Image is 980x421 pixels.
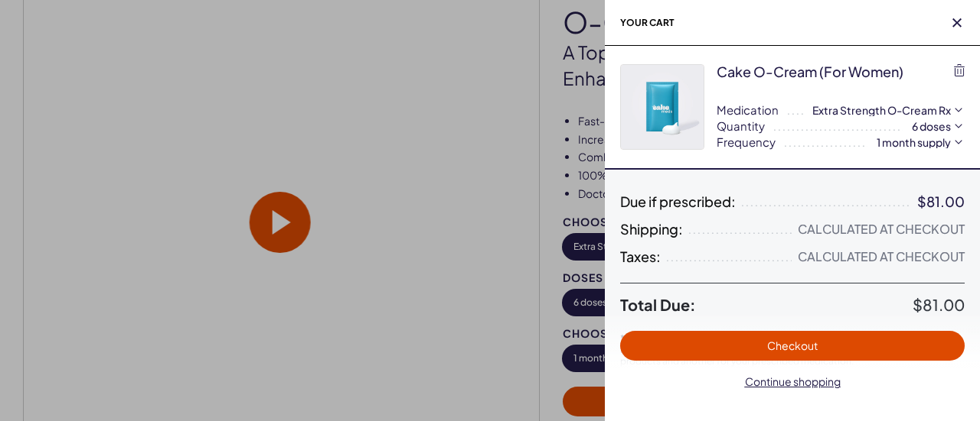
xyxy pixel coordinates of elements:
[620,367,965,397] button: Continue shopping
[717,102,779,118] span: Medication
[717,134,776,150] span: Frequency
[798,222,965,237] div: Calculated at Checkout
[621,65,704,149] img: EnBFfYQ9LF2h5BbkQaNPdSg2tzqG80qTKj8UMvgc.webp
[917,194,965,209] div: $81.00
[620,222,683,237] span: Shipping:
[717,118,765,134] span: Quantity
[620,249,661,264] span: Taxes:
[745,374,841,388] span: Continue shopping
[620,296,913,314] span: Total Due:
[717,62,903,81] div: Cake O-Cream (for Women)
[620,331,965,361] button: Checkout
[798,249,965,264] div: Calculated at Checkout
[767,338,818,352] span: Checkout
[620,194,736,209] span: Due if prescribed:
[913,295,965,314] span: $81.00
